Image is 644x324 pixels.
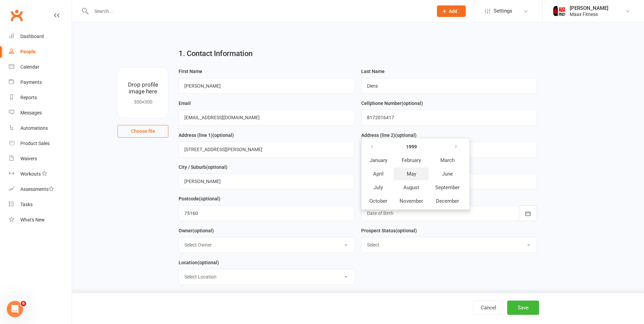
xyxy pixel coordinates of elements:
[9,197,72,212] a: Tasks
[20,34,44,39] div: Dashboard
[429,195,465,208] button: December
[9,212,72,228] a: What's New
[89,6,428,16] input: Search...
[429,181,465,194] button: September
[364,167,393,180] button: April
[9,44,72,59] a: People
[179,50,537,58] h2: 1. Contact Information
[373,171,384,177] span: April
[449,8,457,14] span: Add
[179,142,354,157] input: Address (line 1)
[179,78,354,94] input: First Name
[570,11,608,17] div: Maax Fitness
[406,144,417,149] strong: 1999
[440,157,455,163] span: March
[7,301,23,317] iframe: Intercom live chat
[9,90,72,105] a: Reports
[192,228,214,233] spang: (optional)
[369,198,387,204] span: October
[20,217,45,222] div: What's New
[20,110,42,115] div: Messages
[117,125,168,137] button: Choose file
[20,202,33,207] div: Tasks
[374,184,383,191] span: July
[400,198,423,204] span: November
[20,125,48,131] div: Automations
[179,227,214,234] label: Owner
[361,227,417,234] label: Prospect Status
[9,121,72,136] a: Automations
[199,196,220,201] spang: (optional)
[402,157,421,163] span: February
[9,29,72,44] a: Dashboard
[364,195,393,208] button: October
[553,4,566,18] img: thumb_image1759205071.png
[9,75,72,90] a: Payments
[395,228,417,233] spang: (optional)
[179,205,354,221] input: Postcode
[21,301,26,306] span: 6
[9,166,72,182] a: Workouts
[20,79,42,85] div: Payments
[435,184,460,191] span: September
[198,260,219,265] spang: (optional)
[364,154,393,167] button: January
[179,174,354,189] input: City / Suburb
[20,95,37,100] div: Reports
[206,164,227,170] spang: (optional)
[507,301,539,315] button: Save
[20,156,37,161] div: Waivers
[9,59,72,75] a: Calendar
[361,131,417,139] label: Address (line 2)
[20,171,41,177] div: Workouts
[394,154,429,167] button: February
[570,5,608,11] div: [PERSON_NAME]
[179,100,191,107] label: Email
[364,181,393,194] button: July
[407,171,416,177] span: May
[179,131,234,139] label: Address (line 1)
[9,151,72,166] a: Waivers
[20,141,50,146] div: Product Sales
[394,195,429,208] button: November
[370,157,387,163] span: January
[436,198,459,204] span: December
[402,101,423,106] spang: (optional)
[8,7,25,24] a: Clubworx
[361,68,385,75] label: Last Name
[361,78,537,94] input: Last Name
[20,49,36,54] div: People
[179,163,227,171] label: City / Suburb
[9,105,72,121] a: Messages
[429,154,465,167] button: March
[442,171,453,177] span: June
[429,167,465,180] button: June
[20,64,39,70] div: Calendar
[20,186,54,192] div: Assessments
[179,110,354,125] input: Email
[9,136,72,151] a: Product Sales
[179,68,202,75] label: First Name
[437,5,466,17] button: Add
[213,132,234,138] spang: (optional)
[361,110,537,125] input: Cellphone Number
[403,184,419,191] span: August
[394,167,429,180] button: May
[361,100,423,107] label: Cellphone Number
[179,259,219,266] label: Location
[473,301,504,315] button: Cancel
[9,182,72,197] a: Assessments
[494,3,512,19] span: Settings
[394,181,429,194] button: August
[395,132,417,138] spang: (optional)
[179,195,220,202] label: Postcode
